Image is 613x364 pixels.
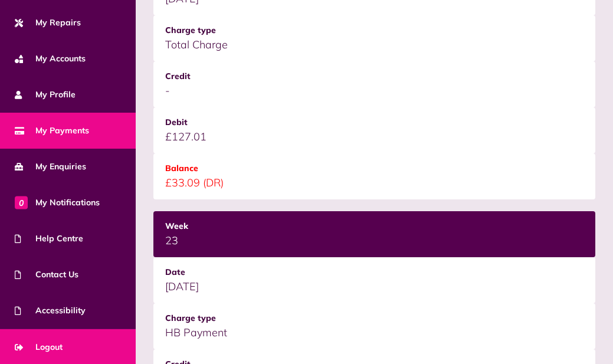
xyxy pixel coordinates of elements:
[15,88,76,101] span: My Profile
[153,107,595,153] td: £127.01
[153,211,595,257] td: 23
[15,160,86,173] span: My Enquiries
[15,304,86,317] span: Accessibility
[15,232,83,245] span: Help Centre
[15,17,81,29] span: My Repairs
[153,61,595,107] td: -
[15,268,78,281] span: Contact Us
[15,53,86,65] span: My Accounts
[153,15,595,61] td: Total Charge
[15,341,63,353] span: Logout
[15,124,89,137] span: My Payments
[15,196,100,209] span: My Notifications
[153,153,595,199] td: £33.09 (DR)
[15,196,28,209] span: 0
[153,257,595,303] td: [DATE]
[153,303,595,349] td: HB Payment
